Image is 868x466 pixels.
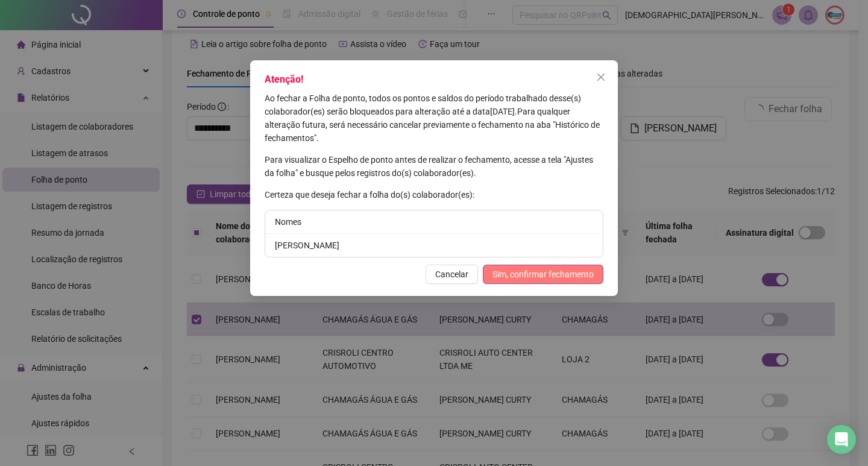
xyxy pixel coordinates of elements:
[492,268,594,281] span: Sim, confirmar fechamento
[265,190,474,200] span: Certeza que deseja fechar a folha do(s) colaborador(es):
[435,268,468,281] span: Cancelar
[483,265,603,284] button: Sim, confirmar fechamento
[265,155,593,178] span: Para visualizar o Espelho de ponto antes de realizar o fechamento, acesse a tela "Ajustes da folh...
[827,425,856,454] div: Open Intercom Messenger
[596,72,606,82] span: close
[426,265,478,284] button: Cancelar
[265,74,303,85] span: Atenção!
[275,217,301,227] span: Nomes
[265,234,603,257] li: [PERSON_NAME]
[265,92,603,145] p: [DATE] .
[265,107,600,143] span: Para qualquer alteração futura, será necessário cancelar previamente o fechamento na aba "Históri...
[591,68,611,87] button: Close
[265,93,581,116] span: Ao fechar a Folha de ponto, todos os pontos e saldos do período trabalhado desse(s) colaborador(e...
